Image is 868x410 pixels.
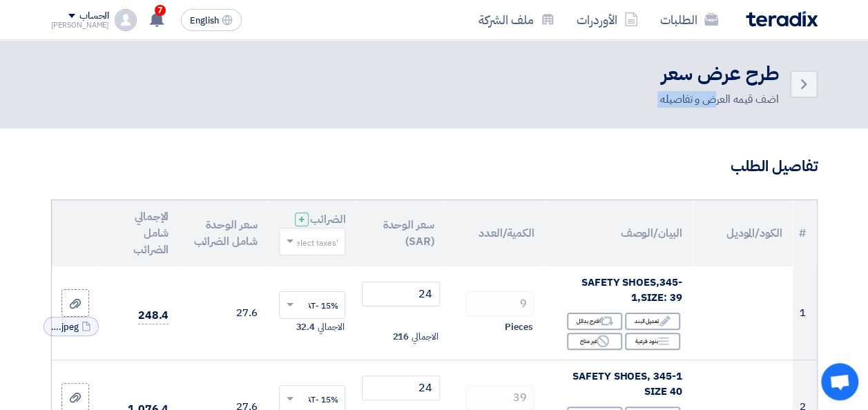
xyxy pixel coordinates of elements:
[445,200,546,266] th: الكمية/العدد
[138,307,169,324] span: 248.4
[362,282,439,306] input: أدخل سعر الوحدة
[567,333,622,350] div: غير متاح
[467,3,566,36] a: ملف الشركة
[649,3,729,36] a: الطلبات
[362,375,439,400] input: أدخل سعر الوحدة
[581,275,682,306] span: SAFETY SHOES,345-1,SIZE: 39
[356,200,445,266] th: سعر الوحدة (SAR)
[190,16,219,26] span: English
[51,320,79,334] span: shoes_1756973930716.jpeg
[51,21,110,29] div: [PERSON_NAME]
[465,385,534,410] input: RFQ_STEP1.ITEMS.2.AMOUNT_TITLE
[567,313,622,330] div: اقترح بدائل
[625,313,680,330] div: تعديل البند
[51,156,818,177] h3: تفاصيل الطلب
[793,200,816,266] th: #
[693,200,793,266] th: الكود/الموديل
[268,200,356,266] th: الضرائب
[155,5,166,16] span: 7
[181,9,242,31] button: English
[115,9,137,31] img: profile_test.png
[392,330,409,344] span: 216
[412,330,438,344] span: الاجمالي
[296,320,315,334] span: 32.4
[572,369,682,400] span: SAFETY SHOES, 345-1 SIZE 40
[318,320,344,334] span: الاجمالي
[746,11,818,27] img: Teradix logo
[793,266,816,360] td: 1
[79,10,109,22] div: الحساب
[505,320,532,334] span: Pieces
[180,200,268,266] th: سعر الوحدة شامل الضرائب
[660,91,779,108] div: اضف قيمه العرض و تفاصيله
[546,200,693,266] th: البيان/الوصف
[625,333,680,350] div: بنود فرعية
[660,61,779,88] h2: طرح عرض سعر
[566,3,649,36] a: الأوردرات
[465,291,534,316] input: RFQ_STEP1.ITEMS.2.AMOUNT_TITLE
[180,266,268,360] td: 27.6
[298,211,305,228] span: +
[821,363,858,400] a: Open chat
[99,200,180,266] th: الإجمالي شامل الضرائب
[279,291,345,319] ng-select: VAT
